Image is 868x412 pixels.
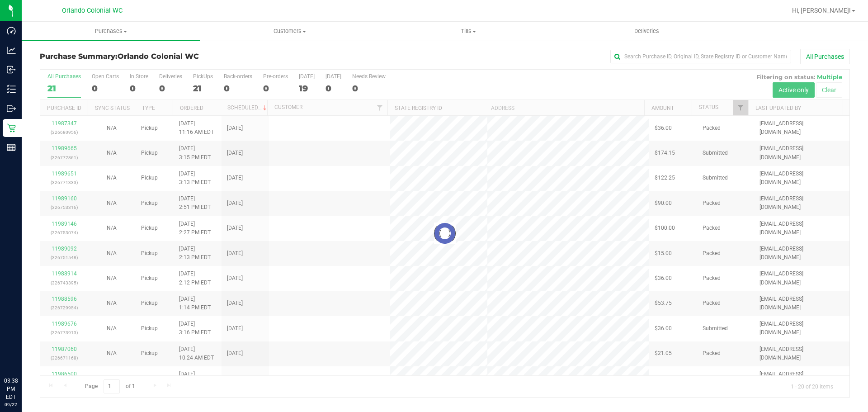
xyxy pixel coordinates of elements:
iframe: Resource center unread badge [27,338,38,349]
span: Deliveries [622,27,671,35]
span: Tills [379,27,557,35]
span: Customers [201,27,378,35]
a: Deliveries [557,22,736,41]
span: Purchases [22,27,200,35]
h3: Purchase Summary: [40,52,310,61]
span: Hi, [PERSON_NAME]! [792,7,851,14]
inline-svg: Dashboard [7,26,16,35]
inline-svg: Reports [7,143,16,152]
inline-svg: Retail [7,123,16,133]
a: Tills [379,22,557,41]
inline-svg: Analytics [7,46,16,55]
p: 03:38 PM EDT [4,377,18,401]
input: Search Purchase ID, Original ID, State Registry ID or Customer Name... [610,50,791,63]
a: Purchases [22,22,200,41]
button: All Purchases [800,49,850,64]
inline-svg: Inbound [7,65,16,74]
inline-svg: Outbound [7,104,16,113]
iframe: Resource center [9,340,36,367]
inline-svg: Inventory [7,85,16,94]
a: Customers [200,22,379,41]
span: Orlando Colonial WC [62,7,123,14]
span: Orlando Colonial WC [118,52,199,61]
p: 09/22 [4,401,18,408]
